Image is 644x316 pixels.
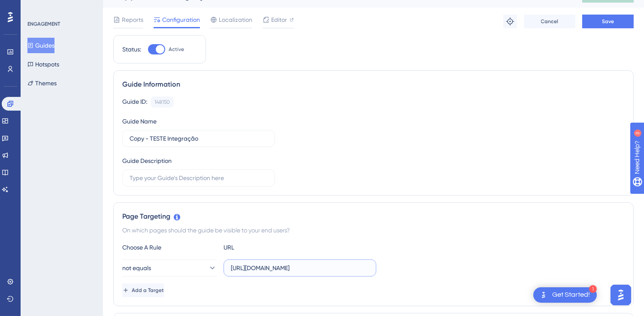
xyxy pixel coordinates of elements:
div: Open Get Started! checklist, remaining modules: 1 [533,287,597,303]
span: Need Help? [20,2,54,12]
button: Cancel [524,15,575,28]
button: Save [582,15,634,28]
div: Page Targeting [122,211,625,222]
div: 3 [59,4,62,11]
button: Themes [27,75,57,91]
div: URL [224,242,318,253]
button: Guides [27,38,54,53]
span: Editor [271,15,287,25]
input: Type your Guide’s Name here [130,134,268,143]
span: Cancel [541,18,559,25]
span: Localization [219,15,252,25]
button: Hotspots [27,57,59,72]
div: Guide Information [122,79,625,90]
div: ENGAGEMENT [27,21,60,27]
div: Get Started! [552,290,590,300]
button: Add a Target [122,283,164,297]
button: not equals [122,259,217,277]
input: yourwebsite.com/path [231,263,369,273]
iframe: UserGuiding AI Assistant Launcher [608,282,634,308]
span: Add a Target [132,287,164,294]
div: Guide ID: [122,96,147,108]
div: Choose A Rule [122,242,217,253]
span: Configuration [162,15,200,25]
span: Reports [122,15,143,25]
div: 148150 [154,99,170,105]
div: Status: [122,44,141,54]
span: not equals [122,263,151,273]
div: Guide Description [122,156,172,166]
div: 1 [589,285,597,293]
img: launcher-image-alternative-text [538,290,549,300]
span: Active [169,46,184,53]
div: Guide Name [122,116,157,126]
div: On which pages should the guide be visible to your end users? [122,225,625,235]
span: Save [602,18,614,25]
input: Type your Guide’s Description here [130,173,268,183]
